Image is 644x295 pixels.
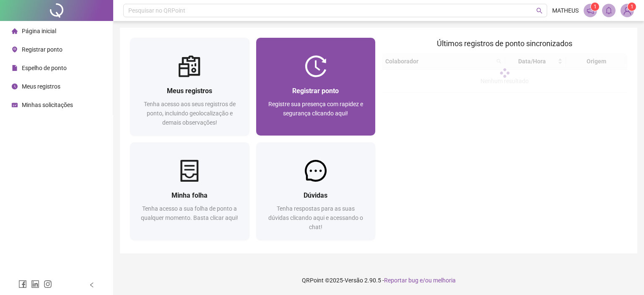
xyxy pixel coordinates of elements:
span: Meus registros [167,87,212,95]
a: Meus registrosTenha acesso aos seus registros de ponto, incluindo geolocalização e demais observa... [130,38,249,136]
span: clock-circle [12,84,18,89]
span: 1 [594,4,597,10]
a: DúvidasTenha respostas para as suas dúvidas clicando aqui e acessando o chat! [256,142,376,240]
span: Registrar ponto [22,46,62,53]
span: Tenha acesso a sua folha de ponto a qualquer momento. Basta clicar aqui! [141,205,238,221]
span: notification [587,7,594,14]
span: bell [605,7,613,14]
a: Minha folhaTenha acesso a sua folha de ponto a qualquer momento. Basta clicar aqui! [130,142,249,240]
sup: Atualize o seu contato no menu Meus Dados [628,3,636,11]
sup: 1 [591,3,599,11]
span: left [89,282,95,288]
a: Registrar pontoRegistre sua presença com rapidez e segurança clicando aqui! [256,38,376,136]
span: Espelho de ponto [22,65,67,71]
span: Registrar ponto [292,87,339,95]
span: Meus registros [22,83,60,90]
span: instagram [44,280,52,288]
span: Dúvidas [304,191,327,199]
span: search [536,8,543,14]
span: linkedin [31,280,39,288]
span: Versão [345,277,363,284]
footer: QRPoint © 2025 - 2.90.5 - [113,266,644,295]
span: 1 [631,4,634,10]
span: home [12,28,18,34]
span: Últimos registros de ponto sincronizados [437,39,572,48]
span: Reportar bug e/ou melhoria [384,277,456,284]
span: facebook [18,280,27,288]
span: Minhas solicitações [22,102,73,108]
span: environment [12,47,18,52]
span: Registre sua presença com rapidez e segurança clicando aqui! [268,101,363,117]
img: 85101 [621,4,634,17]
span: Página inicial [22,28,56,34]
span: Tenha acesso aos seus registros de ponto, incluindo geolocalização e demais observações! [144,101,236,126]
span: file [12,65,18,71]
span: Tenha respostas para as suas dúvidas clicando aqui e acessando o chat! [268,205,363,230]
span: MATHEUS [552,6,579,15]
span: schedule [12,102,18,108]
span: Minha folha [171,191,208,199]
